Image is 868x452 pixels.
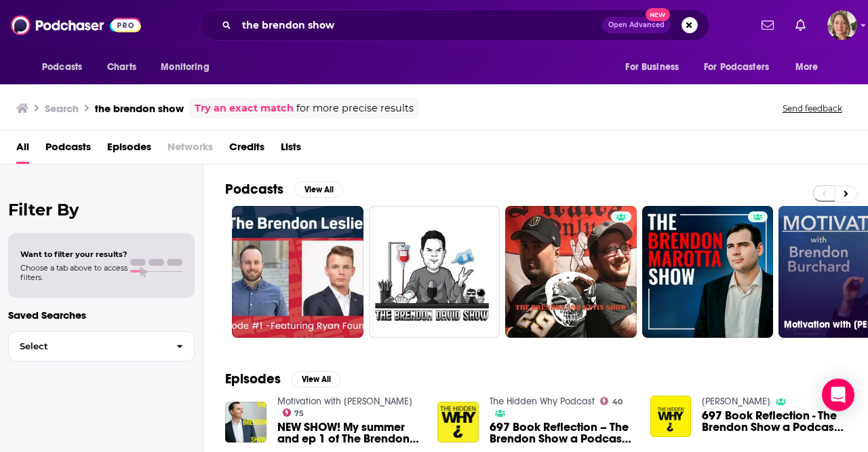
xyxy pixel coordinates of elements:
[608,22,665,29] span: Open Advanced
[225,181,343,198] a: PodcastsView All
[225,370,340,387] a: EpisodesView All
[283,408,304,417] a: 75
[237,14,602,36] input: Search podcasts, credits, & more...
[778,103,846,114] button: Send feedback
[225,370,281,387] h2: Episodes
[490,421,634,445] span: 697 Book Reflection – The Brendon Show a Podcast by [PERSON_NAME]
[650,396,692,437] img: 697 Book Reflection - The Brendon Show a Podcast by Brendon Burchard
[790,14,811,37] a: Show notifications dropdown
[277,396,412,407] a: Motivation with Brendon Burchard
[42,58,82,77] span: Podcasts
[225,181,283,198] h2: Podcasts
[11,12,141,38] img: Podchaser - Follow, Share and Rate Podcasts
[161,58,209,77] span: Monitoring
[625,58,679,77] span: For Business
[704,58,769,77] span: For Podcasters
[702,410,846,433] a: 697 Book Reflection - The Brendon Show a Podcast by Brendon Burchard
[107,58,136,77] span: Charts
[8,309,195,321] p: Saved Searches
[151,54,226,80] button: open menu
[199,10,709,41] div: Search podcasts, credits, & more...
[296,101,414,116] span: for more precise results
[195,101,294,116] a: Try an exact match
[292,371,340,387] button: View All
[98,54,144,80] a: Charts
[20,263,127,282] span: Choose a tab above to access filters.
[616,54,696,80] button: open menu
[646,8,670,21] span: New
[490,396,595,407] a: The Hidden Why Podcast
[294,181,343,198] button: View All
[294,411,304,417] span: 75
[16,136,29,164] a: All
[702,396,770,407] a: Leigh Martinuzzi
[277,421,422,445] a: NEW SHOW! My summer and ep 1 of The Brendon Show!
[437,402,479,443] img: 697 Book Reflection – The Brendon Show a Podcast by Brendon Burchard
[107,136,151,164] a: Episodes
[702,410,846,433] span: 697 Book Reflection - The Brendon Show a Podcast by [PERSON_NAME]
[695,54,789,80] button: open menu
[95,102,184,115] h3: the brendon show
[612,399,623,405] span: 40
[8,200,195,220] h2: Filter By
[827,10,857,40] img: User Profile
[8,331,195,362] button: Select
[490,421,634,445] a: 697 Book Reflection – The Brendon Show a Podcast by Brendon Burchard
[225,402,267,443] img: NEW SHOW! My summer and ep 1 of The Brendon Show!
[786,54,835,80] button: open menu
[602,17,671,33] button: Open AdvancedNew
[281,136,301,164] a: Lists
[600,397,623,405] a: 40
[45,102,79,115] h3: Search
[756,14,779,37] a: Show notifications dropdown
[20,249,127,259] span: Want to filter your results?
[827,10,857,40] span: Logged in as AriFortierPr
[795,58,818,77] span: More
[33,54,100,80] button: open menu
[45,136,91,164] a: Podcasts
[229,136,264,164] a: Credits
[827,10,857,40] button: Show profile menu
[9,342,165,351] span: Select
[822,379,854,411] div: Open Intercom Messenger
[167,136,213,164] span: Networks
